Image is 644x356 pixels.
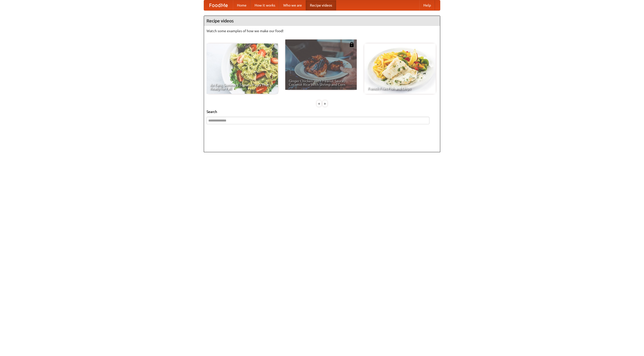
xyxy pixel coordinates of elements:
[323,100,327,107] div: »
[207,44,278,94] a: An Easy, Summery Tomato Pasta That's Ready for Fall
[204,0,233,10] a: FoodMe
[251,0,279,10] a: How it works
[419,0,435,10] a: Help
[207,109,437,114] h5: Search
[364,44,436,94] a: French Fries Fish and Chips
[368,87,432,90] span: French Fries Fish and Chips
[210,83,274,90] span: An Easy, Summery Tomato Pasta That's Ready for Fall
[317,100,321,107] div: «
[207,28,437,33] p: Watch some examples of how we make our food!
[204,16,440,26] h4: Recipe videos
[349,42,354,47] img: 483408.png
[279,0,306,10] a: Who we are
[233,0,251,10] a: Home
[306,0,336,10] a: Recipe videos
